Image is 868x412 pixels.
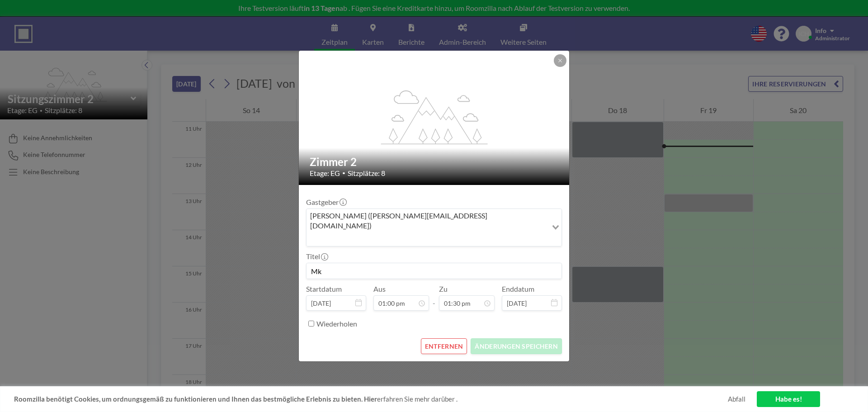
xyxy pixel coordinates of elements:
input: (Kein Titel) [307,263,561,279]
g: flex-grow: 1.2; [381,90,488,144]
font: Etage: EG [310,169,340,177]
font: Habe es! [775,395,802,403]
button: ÄNDERUNGEN SPEICHERN [471,338,562,354]
button: ENTFERNEN [421,338,467,354]
font: - [433,298,435,307]
font: ÄNDERUNGEN SPEICHERN [475,342,558,350]
font: Enddatum [502,284,534,293]
font: Titel [306,252,320,260]
font: [PERSON_NAME] ([PERSON_NAME][EMAIL_ADDRESS][DOMAIN_NAME]) [310,211,487,230]
font: Sitzplätze: 8 [348,169,385,177]
a: Roomzilla benötigt Cookies, um ordnungsgemäß zu funktionieren und Ihnen das bestmögliche Erlebnis... [14,395,377,403]
font: Gastgeber [306,198,339,206]
font: • [342,170,345,176]
input: Suche nach Option [307,232,547,244]
font: ENTFERNEN [425,342,463,350]
font: Zimmer 2 [310,155,357,168]
font: Wiederholen [316,319,357,328]
font: Aus [373,284,386,293]
a: Abfall [728,395,745,403]
font: erfahren Sie mehr darüber . [377,395,458,403]
font: Startdatum [306,284,342,293]
font: Zu [439,284,448,293]
div: Suche nach Option [307,209,561,246]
